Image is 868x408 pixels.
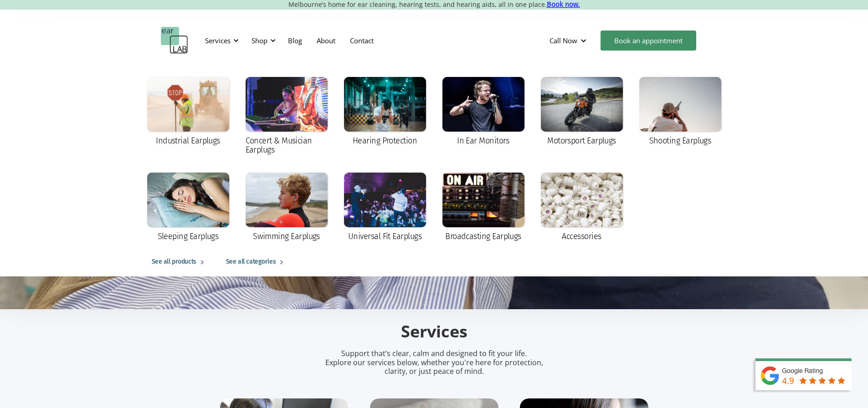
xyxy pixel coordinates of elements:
[226,256,276,267] div: See all categories
[309,27,343,54] a: About
[241,72,332,161] a: Concert & Musician Earplugs
[246,136,328,154] div: Concert & Musician Earplugs
[353,136,417,145] div: Hearing Protection
[252,36,267,45] div: Shop
[536,168,627,247] a: Accessories
[158,232,219,241] div: Sleeping Earplugs
[281,27,309,54] a: Blog
[161,27,188,54] a: home
[156,136,220,145] div: Industrial Earplugs
[241,168,332,247] a: Swimming Earplugs
[217,247,296,276] a: See all categories
[649,136,711,145] div: Shooting Earplugs
[339,168,431,247] a: Universal Fit Earplugs
[438,72,529,152] a: In Ear Monitors
[343,27,381,54] a: Contact
[253,232,320,241] div: Swimming Earplugs
[200,27,241,54] div: Services
[438,168,529,247] a: Broadcasting Earplugs
[205,36,231,45] div: Services
[143,168,234,247] a: Sleeping Earplugs
[246,27,278,54] div: Shop
[562,232,601,241] div: Accessories
[339,72,431,152] a: Hearing Protection
[313,349,555,376] p: Support that’s clear, calm and designed to fit your life. Explore our services below, whether you...
[152,256,196,267] div: See all products
[547,136,616,145] div: Motorsport Earplugs
[143,247,217,276] a: See all products
[601,31,696,51] a: Book an appointment
[536,72,627,152] a: Motorsport Earplugs
[457,136,509,145] div: In Ear Monitors
[220,321,648,342] h2: Services
[550,36,577,45] div: Call Now
[143,72,234,152] a: Industrial Earplugs
[635,72,726,152] a: Shooting Earplugs
[348,232,421,241] div: Universal Fit Earplugs
[445,232,521,241] div: Broadcasting Earplugs
[542,27,596,54] div: Call Now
